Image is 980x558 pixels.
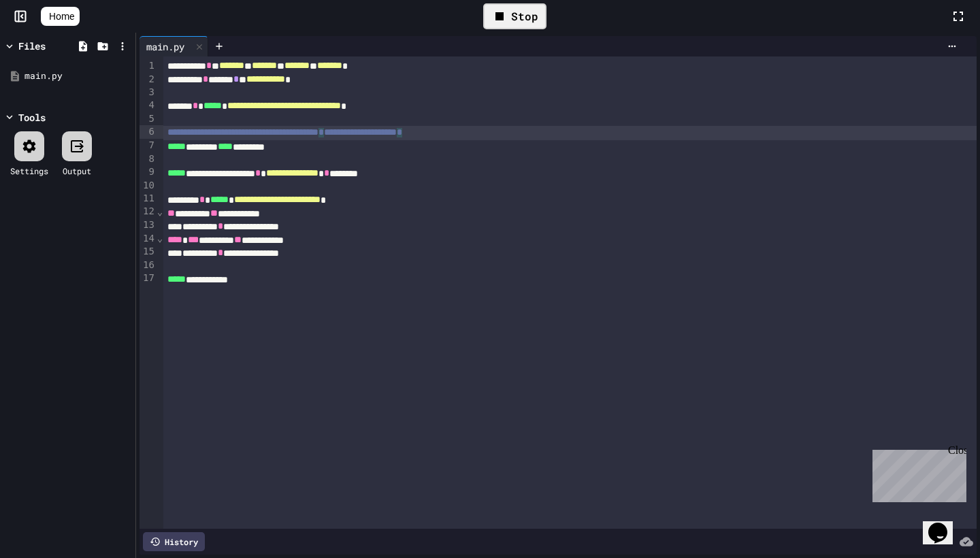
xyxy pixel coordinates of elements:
div: Settings [10,165,48,177]
div: 8 [140,152,157,165]
div: 10 [140,179,157,192]
div: Chat with us now!Close [5,5,94,86]
div: 2 [140,73,157,86]
div: 4 [140,99,157,112]
iframe: chat widget [867,444,966,502]
div: 16 [140,259,157,272]
div: History [143,532,205,551]
div: Tools [18,110,46,125]
div: 13 [140,218,157,232]
span: Home [49,10,74,23]
div: 1 [140,59,157,73]
div: Files [18,39,46,53]
div: 14 [140,232,157,246]
a: Home [41,7,80,26]
div: main.py [24,69,131,83]
div: 3 [140,86,157,99]
div: main.py [140,39,191,54]
div: main.py [140,36,208,56]
div: 12 [140,205,157,218]
div: 11 [140,192,157,206]
div: 6 [140,125,157,139]
div: 17 [140,272,157,285]
div: Output [63,165,91,177]
div: 15 [140,245,157,259]
div: Stop [483,3,546,29]
iframe: chat widget [923,504,966,544]
div: 7 [140,139,157,152]
div: 9 [140,165,157,179]
span: Fold line [157,206,163,217]
div: 5 [140,112,157,125]
span: Fold line [157,233,163,244]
